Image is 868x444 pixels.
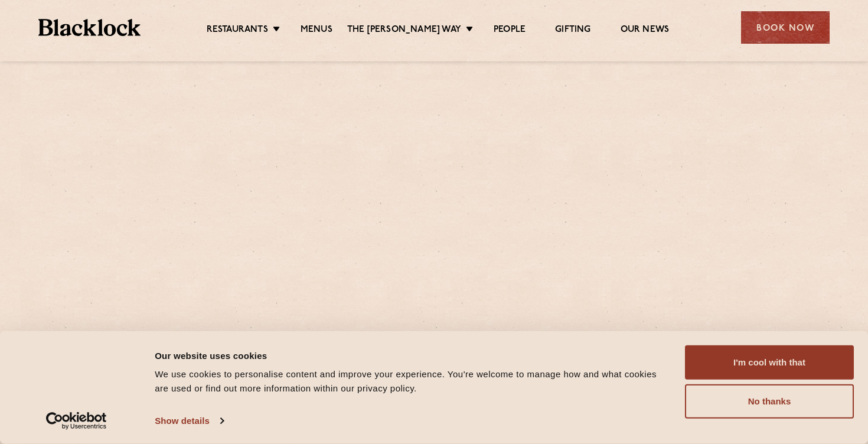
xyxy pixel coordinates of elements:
[38,19,141,36] img: BL_Textured_Logo-footer-cropped.svg
[155,412,223,430] a: Show details
[347,24,461,37] a: The [PERSON_NAME] Way
[685,345,854,380] button: I'm cool with that
[155,367,671,396] div: We use cookies to personalise content and improve your experience. You're welcome to manage how a...
[685,384,854,419] button: No thanks
[301,24,332,37] a: Menus
[621,24,670,37] a: Our News
[155,348,671,363] div: Our website uses cookies
[207,24,268,37] a: Restaurants
[25,412,128,430] a: Usercentrics Cookiebot - opens in a new window
[494,24,526,37] a: People
[555,24,590,37] a: Gifting
[741,11,830,44] div: Book Now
